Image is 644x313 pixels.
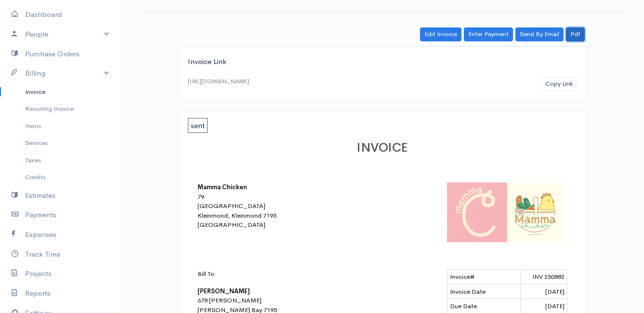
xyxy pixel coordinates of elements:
a: Send By Email [515,27,564,41]
button: Copy Link [541,77,577,91]
td: Invoice Date [447,284,521,299]
img: logo-42320.png [447,183,567,242]
td: [DATE] [521,284,567,299]
h1: INVOICE [197,141,567,155]
span: sent [188,118,208,133]
a: Pdf [566,27,585,41]
td: Invoice# [447,270,521,285]
a: Enter Payment [464,27,513,41]
p: Bill To [197,269,366,279]
td: INV 250882 [521,270,567,285]
a: Edit Invoice [420,27,461,41]
div: [URL][DOMAIN_NAME] [188,77,249,86]
b: [PERSON_NAME] [197,287,250,295]
b: Mamma Chicken [197,183,247,191]
div: 79 [GEOGRAPHIC_DATA] Kleinmond, Kleinmond 7195 [GEOGRAPHIC_DATA] [197,192,366,230]
div: Invoice Link [188,56,577,67]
